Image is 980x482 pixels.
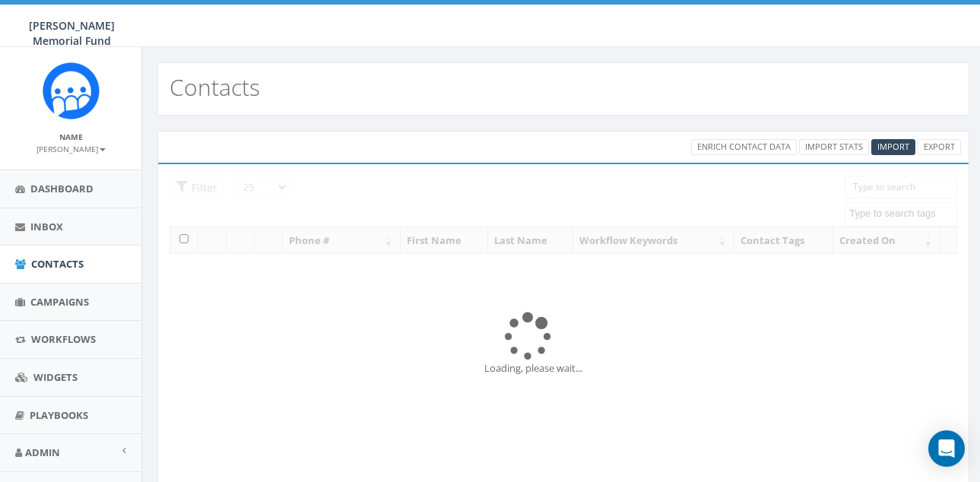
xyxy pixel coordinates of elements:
[31,257,84,271] span: Contacts
[33,370,78,384] span: Widgets
[877,141,909,152] span: Import
[484,361,642,376] div: Loading, please wait...
[36,144,106,154] small: [PERSON_NAME]
[30,220,63,233] span: Inbox
[25,446,60,459] span: Admin
[30,408,88,422] span: Playbooks
[918,139,961,155] a: Export
[36,141,106,155] a: [PERSON_NAME]
[799,139,869,155] a: Import Stats
[29,18,115,48] span: [PERSON_NAME] Memorial Fund
[691,139,797,155] a: Enrich Contact Data
[59,132,83,142] small: Name
[697,141,791,152] span: Enrich Contact Data
[30,182,94,195] span: Dashboard
[877,141,909,152] span: CSV files only
[31,332,96,346] span: Workflows
[170,75,260,100] h2: Contacts
[928,430,965,467] div: Open Intercom Messenger
[43,62,100,119] img: Rally_Corp_Icon.png
[871,139,915,155] a: Import
[30,295,89,309] span: Campaigns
